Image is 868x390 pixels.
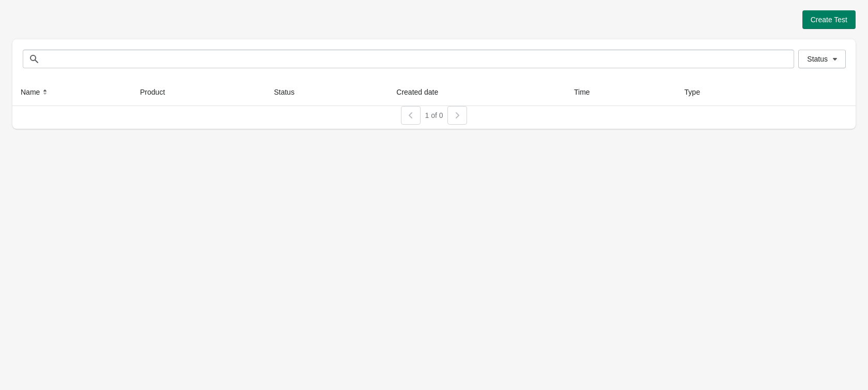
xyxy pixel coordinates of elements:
[680,83,715,101] button: Type
[270,83,309,101] button: Status
[392,83,453,101] button: Created date
[17,83,54,101] button: Name
[811,16,847,24] span: Create Test
[807,55,828,63] span: Status
[798,50,846,68] button: Status
[425,111,443,119] span: 1 of 0
[136,83,179,101] button: Product
[802,10,856,29] button: Create Test
[570,83,605,101] button: Time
